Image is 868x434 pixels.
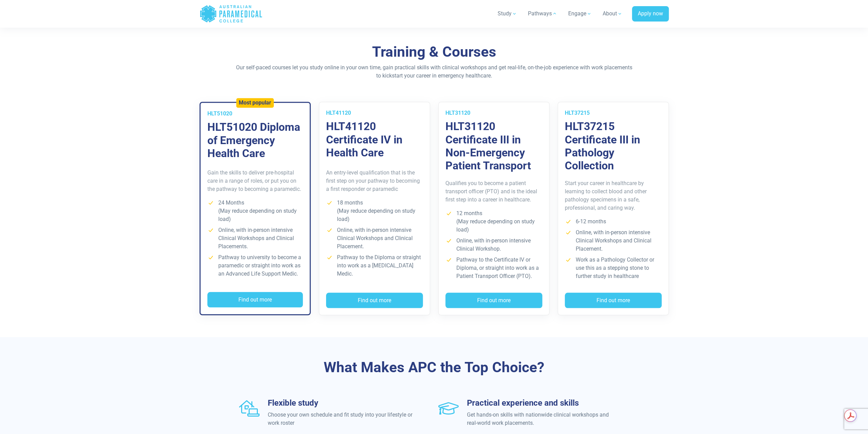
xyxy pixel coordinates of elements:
[467,398,613,408] h3: Practical experience and skills
[207,292,303,308] button: Find out more
[565,293,662,308] button: Find out more
[326,110,351,116] span: HLT41120
[445,237,542,253] li: Online, with in-person intensive Clinical Workshop.
[564,4,596,23] a: Engage
[326,293,423,308] button: Find out more
[235,43,634,61] h2: Training & Courses
[207,226,303,251] li: Online, with in-person intensive Clinical Workshops and Clinical Placements.
[565,120,662,172] h3: HLT37215 Certificate III in Pathology Collection
[565,110,590,116] span: HLT37215
[565,179,662,212] p: Start your career in healthcare by learning to collect blood and other pathology specimens in a s...
[565,256,662,280] li: Work as a Pathology Collector or use this as a stepping stone to further study in healthcare
[235,64,634,80] p: Our self-paced courses let you study online in your own time, gain practical skills with clinical...
[445,256,542,280] li: Pathway to the Certificate IV or Diploma, or straight into work as a Patient Transport Officer (P...
[558,102,669,315] a: HLT37215 HLT37215 Certificate III in Pathology Collection Start your career in healthcare by lear...
[438,102,549,315] a: HLT31120 HLT31120 Certificate III in Non-Emergency Patient Transport Qualifies you to become a pa...
[326,120,423,159] h3: HLT41120 Certificate IV in Health Care
[319,102,430,315] a: HLT41120 HLT41120 Certificate IV in Health Care An entry-level qualification that is the first st...
[268,398,413,408] h3: Flexible study
[326,253,423,278] li: Pathway to the Diploma or straight into work as a [MEDICAL_DATA] Medic.
[239,100,271,106] h5: Most popular
[207,169,303,193] p: Gain the skills to deliver pre-hospital care in a range of roles, or put you on the pathway to be...
[445,293,542,308] button: Find out more
[326,199,423,223] li: 18 months (May reduce depending on study load)
[524,4,561,23] a: Pathways
[565,228,662,253] li: Online, with in-person intensive Clinical Workshops and Clinical Placement.
[200,3,263,25] a: Australian Paramedical College
[207,253,303,278] li: Pathway to university to become a paramedic or straight into work as an Advanced Life Support Medic.
[445,120,542,172] h3: HLT31120 Certificate III in Non-Emergency Patient Transport
[207,199,303,223] li: 24 Months (May reduce depending on study load)
[467,411,613,427] p: Get hands-on skills with nationwide clinical workshops and real-world work placements.
[445,110,470,116] span: HLT31120
[599,4,627,23] a: About
[565,218,662,226] li: 6-12 months
[207,121,303,160] h3: HLT51020 Diploma of Emergency Health Care
[632,6,669,22] a: Apply now
[326,226,423,251] li: Online, with in-person intensive Clinical Workshops and Clinical Placement.
[200,102,311,315] a: Most popular HLT51020 HLT51020 Diploma of Emergency Health Care Gain the skills to deliver pre-ho...
[445,179,542,204] p: Qualifies you to become a patient transport officer (PTO) and is the ideal first step into a care...
[445,209,542,234] li: 12 months (May reduce depending on study load)
[268,411,413,427] p: Choose your own schedule and fit study into your lifestyle or work roster
[235,359,634,376] h3: What Makes APC the Top Choice?
[494,4,521,23] a: Study
[207,110,232,117] span: HLT51020
[326,169,423,193] p: An entry-level qualification that is the first step on your pathway to becoming a first responder...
